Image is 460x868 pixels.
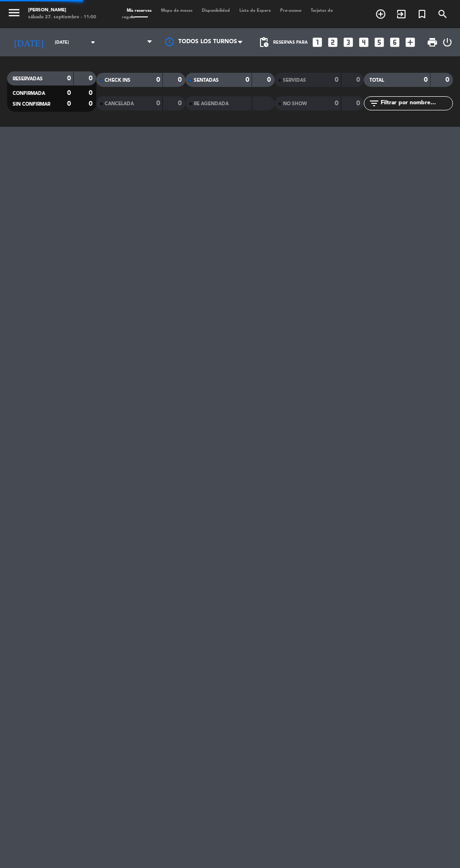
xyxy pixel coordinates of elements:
i: looks_one [311,36,323,48]
strong: 0 [156,100,160,107]
span: Lista de Espera [235,8,276,13]
span: pending_actions [258,37,269,48]
strong: 0 [178,100,184,107]
i: filter_list [368,98,380,109]
span: TOTAL [369,78,384,83]
span: Mapa de mesas [156,8,197,13]
i: looks_two [327,36,339,48]
strong: 0 [335,77,338,83]
strong: 0 [267,77,273,83]
i: [DATE] [7,33,50,52]
button: menu [7,6,21,22]
i: looks_3 [342,36,354,48]
span: Pre-acceso [276,8,306,13]
strong: 0 [89,90,94,96]
i: looks_6 [389,36,401,48]
span: CHECK INS [105,78,130,83]
i: exit_to_app [396,8,407,20]
strong: 0 [445,77,451,83]
i: power_settings_new [442,37,453,48]
i: add_box [404,36,416,48]
i: menu [7,6,21,20]
i: turned_in_not [416,8,428,20]
strong: 0 [156,77,160,83]
strong: 0 [356,77,362,83]
i: add_circle_outline [375,8,386,20]
strong: 0 [424,77,428,83]
strong: 0 [335,100,338,107]
span: SENTADAS [194,78,219,83]
span: RESERVADAS [13,77,43,81]
i: search [437,8,448,20]
div: sábado 27. septiembre - 11:00 [28,14,96,21]
strong: 0 [67,90,71,96]
strong: 0 [67,101,71,107]
strong: 0 [89,101,94,107]
span: SERVIDAS [283,78,306,83]
span: SIN CONFIRMAR [13,102,50,107]
i: looks_5 [373,36,385,48]
strong: 0 [178,77,184,83]
span: RE AGENDADA [194,101,229,106]
i: looks_4 [358,36,370,48]
span: CONFIRMADA [13,91,45,96]
span: print [427,37,438,48]
div: LOG OUT [442,28,453,56]
strong: 0 [67,75,71,82]
input: Filtrar por nombre... [380,98,452,108]
div: [PERSON_NAME] [28,7,96,14]
i: arrow_drop_down [87,37,99,48]
span: Mis reservas [122,8,156,13]
span: CANCELADA [105,101,134,106]
span: Reservas para [273,40,308,45]
span: NO SHOW [283,101,307,106]
strong: 0 [245,77,249,83]
span: Disponibilidad [197,8,235,13]
strong: 0 [356,100,362,107]
strong: 0 [89,75,94,82]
